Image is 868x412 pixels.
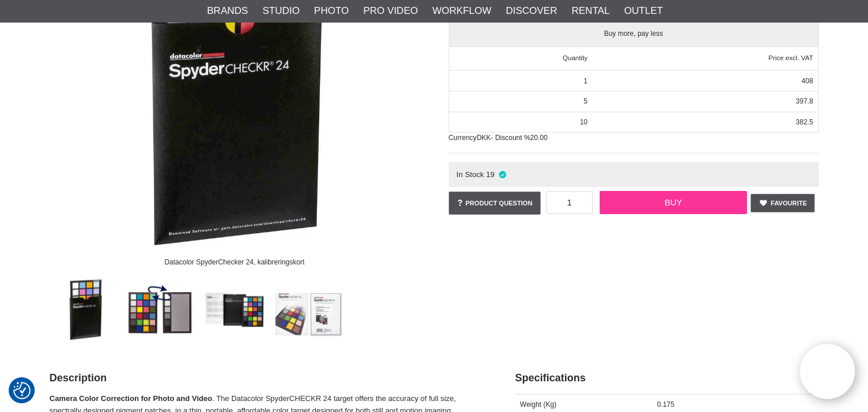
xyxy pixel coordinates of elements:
[207,3,248,19] a: Brands
[50,275,120,345] img: Datacolor SpyderChecker 24, kalibreringskort
[449,192,541,215] a: Product question
[583,97,588,105] span: 5
[506,3,557,19] a: Discover
[363,3,418,19] a: Pro Video
[530,134,548,142] span: 20.00
[563,54,588,61] span: Quantity
[520,400,556,409] span: Weight (Kg)
[657,400,674,409] span: 0.175
[200,275,269,345] img: Förvara alltid färgkartan i fodralet
[497,170,507,179] i: In stock
[125,275,195,345] img: Färgkartan är tvåsidig
[515,371,819,385] h2: Specifications
[624,3,663,19] a: Outlet
[449,21,818,46] span: Buy more, pay less
[274,275,344,345] img: Datacolor SpyderChecker 24, kalibreringskort
[796,118,813,126] span: 382.5
[449,134,477,142] span: Currency
[796,97,813,105] span: 397.8
[50,394,212,403] strong: Camera Color Correction for Photo and Video
[13,380,31,401] button: Consent Preferences
[572,3,610,19] a: Rental
[477,134,491,142] span: DKK
[751,194,815,212] a: Favourite
[769,54,813,61] span: Price excl. VAT
[13,382,31,399] img: Revisit consent button
[155,252,314,272] div: Datacolor SpyderChecker 24, kalibreringskort
[456,170,484,179] span: In Stock
[491,134,530,142] span: - Discount %
[580,118,588,126] span: 10
[433,3,492,19] a: Workflow
[600,191,747,214] a: Buy
[314,3,349,19] a: Photo
[583,77,588,85] span: 1
[486,170,495,179] span: 19
[50,371,486,385] h2: Description
[263,3,300,19] a: Studio
[801,77,813,85] span: 408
